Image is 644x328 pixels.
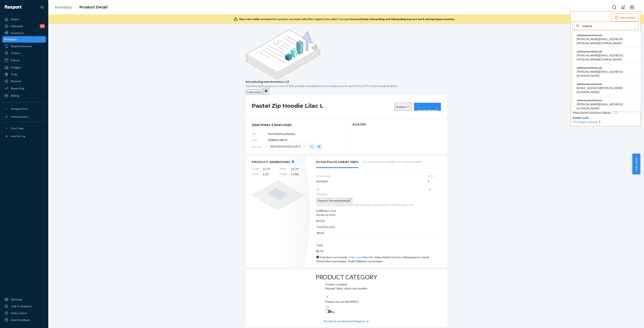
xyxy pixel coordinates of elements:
[2,92,46,99] a: Billing
[11,17,19,21] div: Home
[11,297,22,301] div: Settings
[263,172,276,176] span: 2.25
[2,296,46,303] a: Settings
[396,105,410,109] div: Actions
[263,167,276,171] span: 15.75
[2,125,46,131] button: Fast Tags
[11,304,32,308] div: Talk to Support
[11,86,24,90] div: Reporting
[252,160,290,164] h2: Product Dimensions
[2,317,46,323] button: Give Feedback
[79,5,107,9] a: Product Detail
[2,310,46,316] a: Help Center
[611,13,639,22] button: Hide Admin
[324,315,369,327] div: Products accepted by Flexport
[428,179,441,183] div: 1
[4,5,22,9] img: Flexport logo
[2,114,46,120] a: Add Integration
[11,318,30,322] div: Give Feedback
[291,172,304,176] span: 1.59 lb
[394,103,412,111] button: Actions
[11,66,21,70] div: Freight
[252,138,268,142] span: DSKU
[316,156,358,168] li: Ecom Fulfillment Fees
[252,132,268,135] span: SKU
[252,123,340,127] span: identifiers & barcodes
[40,24,45,28] div: 24
[11,126,24,130] div: Fast Tags
[316,231,441,235] p: -$0.62
[2,30,46,36] a: Inventory
[270,143,301,150] span: 00610655813261 (UPC)
[2,78,46,84] a: Returns
[632,154,640,174] button: Help Center
[577,66,637,70] span: edvinasmoeriecom
[280,172,287,176] span: Weight
[577,37,637,45] span: [PERSON_NAME][EMAIL_ADDRESS][PERSON_NAME][DOMAIN_NAME]
[11,58,19,62] div: Parcel
[316,198,352,203] button: Flexport Recommended
[316,249,441,253] p: $9.70
[2,64,46,71] a: Freight
[316,213,441,217] p: Service & Units
[268,138,288,142] span: DR8B9KH8EXP
[573,116,639,120] p: Admin tools
[11,51,21,55] div: Orders
[2,50,46,56] a: Orders
[252,103,392,111] h1: Pastel Zip Hoodie Lilac L
[55,5,72,9] a: Inventory
[2,57,46,64] a: Parcel
[628,3,636,11] button: Open account menu
[331,310,335,314] span: No
[325,300,367,304] p: Product has an SDS/MSDS
[316,225,441,229] p: Total Discount
[2,36,46,43] a: Products
[298,167,299,171] span: "
[316,193,441,196] p: Packaging
[268,172,269,176] span: "
[280,167,287,171] span: Width
[246,89,263,95] button: Learn more
[316,203,441,207] p: Likely to ship in a polybag or bubble mailer if possible. Heavier products will likely ship in a ...
[11,94,19,98] div: Billing
[11,311,27,315] div: Help Center
[316,174,425,178] label: Service Level
[239,17,272,21] span: Non-test seller account:
[2,71,46,78] a: Prep
[577,98,637,102] span: edvinasmoeriecom
[246,30,321,79] img: new-reports-banner-icon.82668bd98b6a51aee86340f2a7b77ae3.png
[316,179,425,183] div: Standard
[325,282,367,286] p: Product category
[263,88,269,95] button: Close
[252,172,259,176] span: Height
[577,53,637,61] span: [PERSON_NAME][EMAIL_ADDRESS][PERSON_NAME][DOMAIN_NAME]
[573,111,611,115] div: Show Hourly Inventory Values :
[316,183,317,187] input: Standard
[246,84,447,88] p: You have early access to a new UI that provides detailed inventory breakdown for each SKU at DTC ...
[325,290,326,294] input: Apparel, fabric, plush, and textiles
[348,255,363,259] a: Order Level
[351,17,455,21] span: International onboarding and inbounding may not work during impersonation.
[316,219,441,223] p: $10.32
[52,1,111,13] ol: breadcrumbs
[246,79,447,84] p: Introducing new Inventory UI
[316,274,377,280] h2: PRODUCT CATEGORY
[2,23,46,29] a: Inbounds24
[2,85,46,92] a: Reporting
[316,255,429,263] span: Total does not include fees for: Value Added Services, Marketplaces Carrier Restrictions Surcharg...
[577,102,637,110] span: [PERSON_NAME][EMAIL_ADDRESS][DOMAIN_NAME]
[577,86,637,94] span: [EMAIL_ADDRESS][PERSON_NAME][DOMAIN_NAME]
[11,44,32,48] div: Replenishments
[252,167,259,171] span: Length
[316,209,441,213] div: Fulfillment Cost
[252,145,268,148] span: Barcodes
[577,82,637,86] span: edvinasmoeriecom
[577,70,637,78] span: [PERSON_NAME][EMAIL_ADDRESS][DOMAIN_NAME]
[291,167,304,171] span: 11.75
[428,174,441,178] label: Units
[11,79,22,83] div: Returns
[2,106,46,112] button: Integrations
[2,16,46,23] a: Home
[2,303,46,310] a: Talk to Support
